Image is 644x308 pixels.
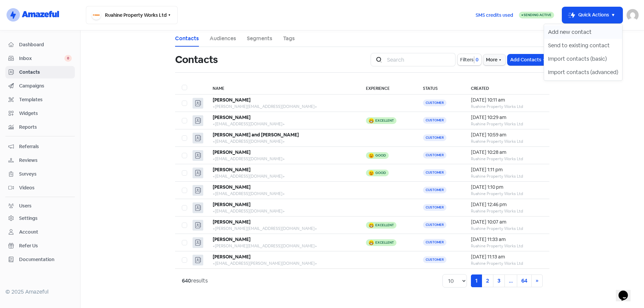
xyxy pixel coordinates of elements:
span: Customer [423,152,446,159]
th: Status [416,81,464,95]
div: [DATE] 11:33 am [471,236,543,243]
div: Excellent [375,224,394,227]
button: Send to existing contact [544,39,622,52]
span: Customer [423,100,446,106]
span: Customer [423,117,446,124]
a: Documentation [5,253,75,266]
div: [DATE] 1:10 pm [471,184,543,191]
div: Ruahine Property Works Ltd [471,173,543,179]
div: [DATE] 1:11 pm [471,166,543,173]
div: Good [375,154,386,157]
div: Good [375,171,386,175]
div: [DATE] 10:07 am [471,219,543,226]
span: Customer [423,256,446,263]
div: <[PERSON_NAME][EMAIL_ADDRESS][DOMAIN_NAME]> [213,226,353,232]
span: Dashboard [19,41,72,48]
div: Users [19,202,32,209]
a: 2 [482,274,493,287]
div: Ruahine Property Works Ltd [471,260,543,266]
a: Contacts [5,66,75,78]
span: Documentation [19,256,72,263]
a: Widgets [5,107,75,120]
div: [DATE] 10:29 am [471,114,543,121]
a: Audiences [210,35,236,43]
span: Customer [423,204,446,211]
input: Search [383,53,455,66]
strong: 640 [182,277,191,284]
a: Campaigns [5,80,75,92]
a: Reviews [5,154,75,167]
th: Experience [359,81,416,95]
span: Customer [423,239,446,246]
span: 0 [64,55,72,62]
div: Ruahine Property Works Ltd [471,208,543,214]
a: Referrals [5,140,75,153]
span: Customer [423,169,446,176]
div: © 2025 Amazeful [5,288,75,296]
a: Videos [5,182,75,194]
a: SMS credits used [470,11,519,18]
button: Import contacts (basic) [544,52,622,66]
b: [PERSON_NAME] [213,236,251,242]
th: Name [206,81,359,95]
b: [PERSON_NAME] and [PERSON_NAME] [213,132,299,138]
a: Next [531,274,543,287]
a: Users [5,200,75,212]
span: Customer [423,222,446,228]
img: User [627,9,639,21]
a: Contacts [175,35,199,43]
h1: Contacts [175,49,218,70]
div: <[PERSON_NAME][EMAIL_ADDRESS][DOMAIN_NAME]> [213,104,353,110]
b: [PERSON_NAME] [213,97,251,103]
div: <[EMAIL_ADDRESS][DOMAIN_NAME]> [213,173,353,179]
div: Ruahine Property Works Ltd [471,121,543,127]
div: [DATE] 12:46 pm [471,201,543,208]
a: Tags [283,35,295,43]
div: Ruahine Property Works Ltd [471,191,543,197]
div: Ruahine Property Works Ltd [471,226,543,232]
div: <[EMAIL_ADDRESS][DOMAIN_NAME]> [213,208,353,214]
span: » [536,277,538,284]
b: [PERSON_NAME] [213,219,251,225]
a: Sending Active [519,11,554,19]
a: Templates [5,94,75,106]
div: Ruahine Property Works Ltd [471,104,543,110]
div: results [182,277,208,285]
div: <[EMAIL_ADDRESS][DOMAIN_NAME]> [213,138,353,144]
span: Filters [460,56,474,63]
b: [PERSON_NAME] [213,114,251,120]
div: <[PERSON_NAME][EMAIL_ADDRESS][DOMAIN_NAME]> [213,243,353,249]
button: Add new contact [544,25,622,39]
a: 1 [471,274,482,287]
button: Quick Actions [562,7,623,23]
div: [DATE] 11:13 am [471,253,543,260]
a: 3 [493,274,505,287]
span: Contacts [19,69,72,76]
span: Inbox [19,55,64,62]
iframe: chat widget [616,281,637,301]
div: Excellent [375,241,394,244]
div: Ruahine Property Works Ltd [471,243,543,249]
span: Reports [19,124,72,131]
span: Campaigns [19,82,72,89]
a: Dashboard [5,39,75,51]
div: <[EMAIL_ADDRESS][DOMAIN_NAME]> [213,121,353,127]
div: [DATE] 10:59 am [471,131,543,138]
b: [PERSON_NAME] [213,201,251,207]
span: Templates [19,96,72,103]
div: Account [19,229,38,236]
b: [PERSON_NAME] [213,149,251,155]
a: Inbox 0 [5,52,75,65]
b: [PERSON_NAME] [213,254,251,260]
div: <[EMAIL_ADDRESS][DOMAIN_NAME]> [213,156,353,162]
div: Ruahine Property Works Ltd [471,156,543,162]
button: Filters0 [458,54,481,65]
a: ... [504,274,517,287]
b: [PERSON_NAME] [213,167,251,173]
div: Settings [19,215,38,222]
span: 0 [474,56,479,63]
span: Refer Us [19,242,72,249]
div: [DATE] 10:28 am [471,149,543,156]
div: Excellent [375,119,394,122]
a: Account [5,226,75,238]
